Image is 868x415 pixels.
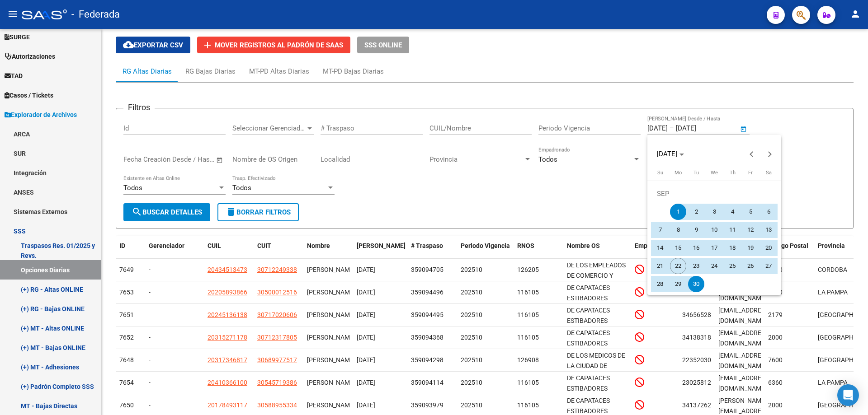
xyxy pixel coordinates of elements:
button: September 8, 2025 [669,221,687,239]
button: September 18, 2025 [723,239,741,257]
span: 30 [688,276,704,292]
span: Sa [766,170,772,176]
button: Previous month [743,145,761,163]
span: 12 [742,222,759,238]
span: 26 [742,258,759,274]
button: September 20, 2025 [759,239,778,257]
span: 9 [688,222,704,238]
span: Su [657,170,663,176]
span: 6 [760,204,777,220]
button: Next month [761,145,779,163]
button: September 11, 2025 [723,221,741,239]
span: 22 [670,258,686,274]
span: 25 [724,258,741,274]
span: 27 [760,258,777,274]
button: September 1, 2025 [669,203,687,221]
button: September 5, 2025 [741,203,759,221]
button: September 15, 2025 [669,239,687,257]
span: 20 [760,240,777,256]
span: Tu [693,170,699,176]
button: September 27, 2025 [759,257,778,275]
span: 16 [688,240,704,256]
span: 28 [652,276,668,292]
button: September 3, 2025 [705,203,723,221]
span: 24 [706,258,722,274]
span: 11 [724,222,741,238]
span: 29 [670,276,686,292]
span: 7 [652,222,668,238]
button: September 25, 2025 [723,257,741,275]
td: SEP [651,185,778,203]
span: 15 [670,240,686,256]
span: 2 [688,204,704,220]
span: 4 [724,204,741,220]
button: September 2, 2025 [687,203,705,221]
button: September 28, 2025 [651,275,669,293]
button: September 14, 2025 [651,239,669,257]
button: September 26, 2025 [741,257,759,275]
span: 23 [688,258,704,274]
button: September 10, 2025 [705,221,723,239]
button: September 4, 2025 [723,203,741,221]
button: September 22, 2025 [669,257,687,275]
span: 21 [652,258,668,274]
button: September 6, 2025 [759,203,778,221]
span: 19 [742,240,759,256]
span: 1 [670,204,686,220]
button: September 12, 2025 [741,221,759,239]
span: We [711,170,718,176]
span: 18 [724,240,741,256]
button: September 13, 2025 [759,221,778,239]
button: September 21, 2025 [651,257,669,275]
button: September 19, 2025 [741,239,759,257]
button: September 9, 2025 [687,221,705,239]
span: 14 [652,240,668,256]
button: September 17, 2025 [705,239,723,257]
span: 8 [670,222,686,238]
span: 3 [706,204,722,220]
span: Fr [748,170,753,176]
span: Th [730,170,736,176]
button: Choose month and year [653,146,688,162]
button: September 23, 2025 [687,257,705,275]
button: September 29, 2025 [669,275,687,293]
button: September 30, 2025 [687,275,705,293]
span: 17 [706,240,722,256]
div: Open Intercom Messenger [837,384,859,406]
span: 10 [706,222,722,238]
button: September 7, 2025 [651,221,669,239]
span: Mo [675,170,682,176]
span: 5 [742,204,759,220]
button: September 16, 2025 [687,239,705,257]
button: September 24, 2025 [705,257,723,275]
span: 13 [760,222,777,238]
span: [DATE] [657,150,677,158]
